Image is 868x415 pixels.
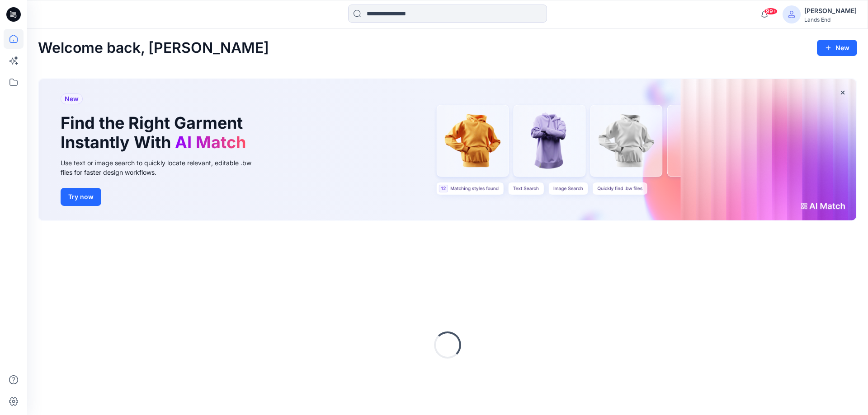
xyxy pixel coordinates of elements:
[804,5,857,16] div: [PERSON_NAME]
[61,113,250,152] h1: Find the Right Garment Instantly With
[817,40,857,56] button: New
[788,11,795,18] svg: avatar
[175,132,246,152] span: AI Match
[61,188,101,206] button: Try now
[804,16,857,23] div: Lands End
[764,8,778,15] span: 99+
[65,93,79,104] span: New
[61,158,264,177] div: Use text or image search to quickly locate relevant, editable .bw files for faster design workflows.
[38,40,269,56] h2: Welcome back, [PERSON_NAME]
